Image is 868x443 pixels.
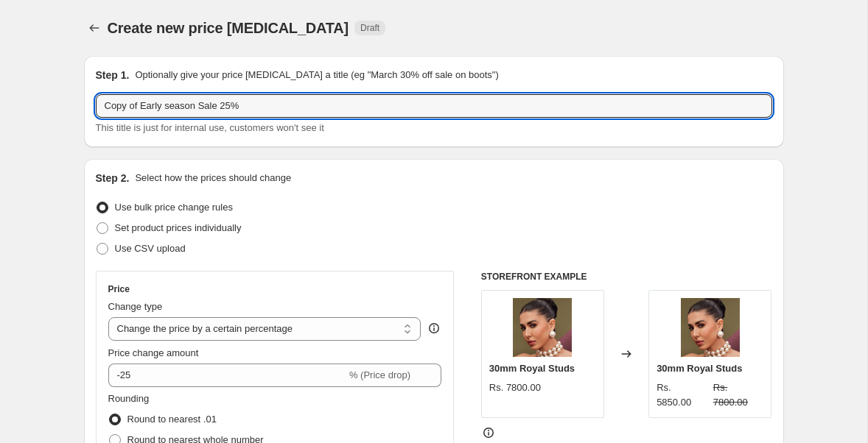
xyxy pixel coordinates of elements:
[115,222,242,233] span: Set product prices individually
[360,22,379,34] span: Draft
[427,321,441,336] div: help
[96,94,772,118] input: 30% off holiday sale
[349,369,410,380] span: % (Price drop)
[84,18,105,38] button: Price change jobs
[135,68,498,82] p: Optionally give your price [MEDICAL_DATA] a title (eg "March 30% off sale on boots")
[108,393,150,404] span: Rounding
[108,283,130,295] h3: Price
[713,382,748,408] span: Rs. 7800.00
[657,382,691,408] span: Rs. 5850.00
[657,363,742,374] span: 30mm Royal Studs
[96,122,324,133] span: This title is just for internal use, customers won't see it
[481,271,772,283] h6: STOREFRONT EXAMPLE
[681,298,740,357] img: 67_7d3e0cc2-09ab-4a39-b5ac-7b8c79123360_80x.png
[108,364,346,387] input: -15
[489,382,541,393] span: Rs. 7800.00
[108,301,163,312] span: Change type
[108,347,199,358] span: Price change amount
[96,171,130,185] h2: Step 2.
[513,298,572,357] img: 67_7d3e0cc2-09ab-4a39-b5ac-7b8c79123360_80x.png
[127,414,217,425] span: Round to nearest .01
[108,20,349,36] span: Create new price [MEDICAL_DATA]
[115,243,186,254] span: Use CSV upload
[96,68,130,82] h2: Step 1.
[489,363,575,374] span: 30mm Royal Studs
[135,171,291,185] p: Select how the prices should change
[115,202,233,213] span: Use bulk price change rules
